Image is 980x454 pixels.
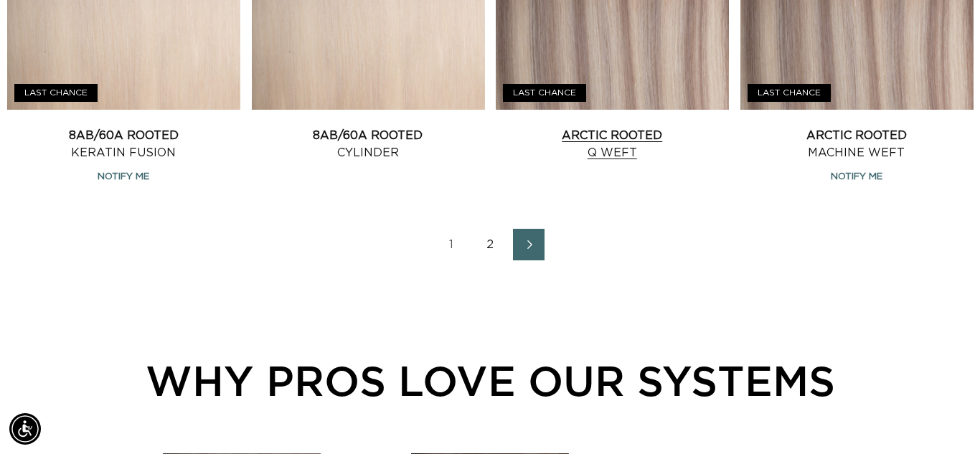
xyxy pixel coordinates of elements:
[435,229,467,260] a: Page 1
[7,229,973,260] nav: Pagination
[496,127,729,161] a: Arctic Rooted Q Weft
[474,229,506,260] a: Page 2
[740,127,974,161] a: Arctic Rooted Machine Weft
[86,349,894,412] div: WHY PROS LOVE OUR SYSTEMS
[7,127,240,161] a: 8AB/60A Rooted Keratin Fusion
[908,385,980,454] iframe: Chat Widget
[9,413,41,445] div: Accessibility Menu
[252,127,485,161] a: 8AB/60A Rooted Cylinder
[513,229,545,260] a: Next page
